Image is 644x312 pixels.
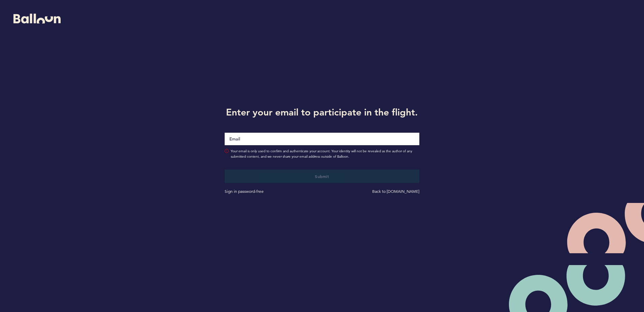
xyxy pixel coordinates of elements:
a: Sign in password-free [225,189,264,194]
input: Email [225,133,419,145]
a: Back to [DOMAIN_NAME] [372,189,419,194]
h1: Enter your email to participate in the flight. [220,105,424,119]
button: Submit [225,170,419,183]
span: Your email is only used to confirm and authenticate your account. Your identity will not be revea... [231,149,419,159]
span: Submit [315,174,329,179]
